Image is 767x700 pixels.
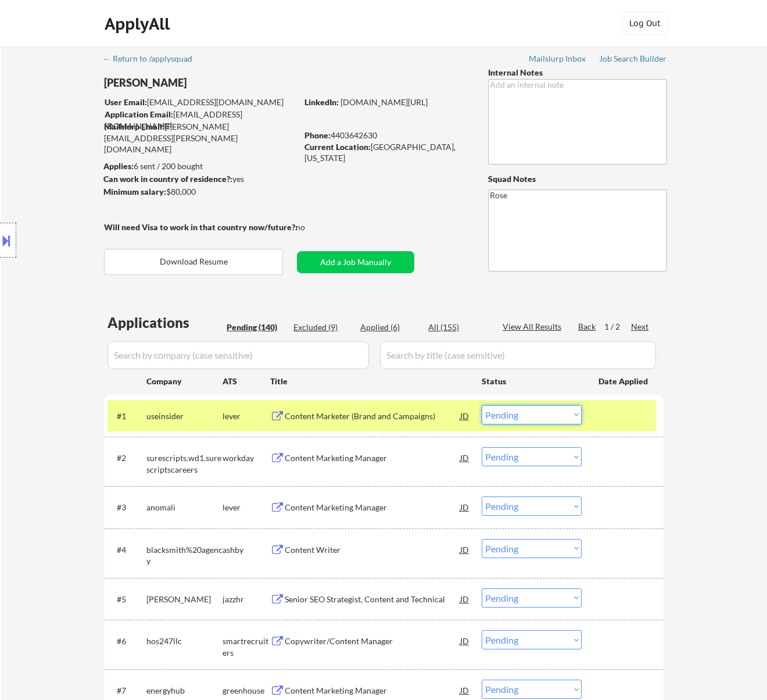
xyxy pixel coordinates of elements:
[117,594,137,605] div: #5
[529,54,587,66] a: Mailslurp Inbox
[270,376,471,387] div: Title
[146,544,223,567] div: blacksmith%20agency
[117,410,137,422] div: #1
[285,544,460,556] div: Content Writer
[304,97,339,107] strong: LinkedIn:
[146,452,223,475] div: surescripts.wd1.surescriptscareers
[103,54,203,66] a: ← Return to /applysquad
[104,76,343,90] div: [PERSON_NAME]
[223,502,270,513] div: lever
[503,321,565,333] div: View All Results
[223,685,270,697] div: greenhouse
[599,55,667,63] div: Job Search Builder
[285,410,460,422] div: Content Marketer (Brand and Campaigns)
[146,410,223,422] div: useinsider
[117,544,137,556] div: #4
[578,321,597,333] div: Back
[380,341,656,369] input: Search by title (case sensitive)
[146,502,223,513] div: anomali
[146,635,223,647] div: hos247llc
[285,594,460,605] div: Senior SEO Strategist, Content and Technical
[285,635,460,647] div: Copywriter/Content Manager
[459,539,471,560] div: JD
[459,447,471,468] div: JD
[459,630,471,651] div: JD
[285,685,460,697] div: Content Marketing Manager
[223,544,270,556] div: ashby
[285,502,460,513] div: Content Marketing Manager
[107,341,369,369] input: Search by company (case sensitive)
[117,502,137,513] div: #3
[296,222,329,233] div: no
[223,410,270,422] div: lever
[146,594,223,605] div: [PERSON_NAME]
[304,130,331,140] strong: Phone:
[459,588,471,609] div: JD
[223,452,270,464] div: workday
[223,635,270,658] div: smartrecruiters
[304,142,371,152] strong: Current Location:
[529,55,587,63] div: Mailslurp Inbox
[103,55,203,63] div: ← Return to /applysquad
[146,685,223,697] div: energyhub
[488,67,667,78] div: Internal Notes
[293,322,352,333] div: Excluded (9)
[105,14,173,34] div: ApplyAll
[117,685,137,697] div: #7
[341,97,428,107] a: [DOMAIN_NAME][URL]
[598,376,650,387] div: Date Applied
[117,452,137,464] div: #2
[482,370,582,391] div: Status
[631,321,650,333] div: Next
[622,12,668,35] button: Log Out
[227,322,285,333] div: Pending (140)
[360,322,418,333] div: Applied (6)
[117,635,137,647] div: #6
[304,130,469,141] div: 4403642630
[459,405,471,426] div: JD
[599,54,667,66] a: Job Search Builder
[297,251,414,273] button: Add a Job Manually
[459,497,471,517] div: JD
[604,321,631,333] div: 1 / 2
[428,322,486,333] div: All (155)
[285,452,460,464] div: Content Marketing Manager
[304,141,469,164] div: [GEOGRAPHIC_DATA], [US_STATE]
[488,173,667,185] div: Squad Notes
[223,594,270,605] div: jazzhr
[223,376,270,387] div: ATS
